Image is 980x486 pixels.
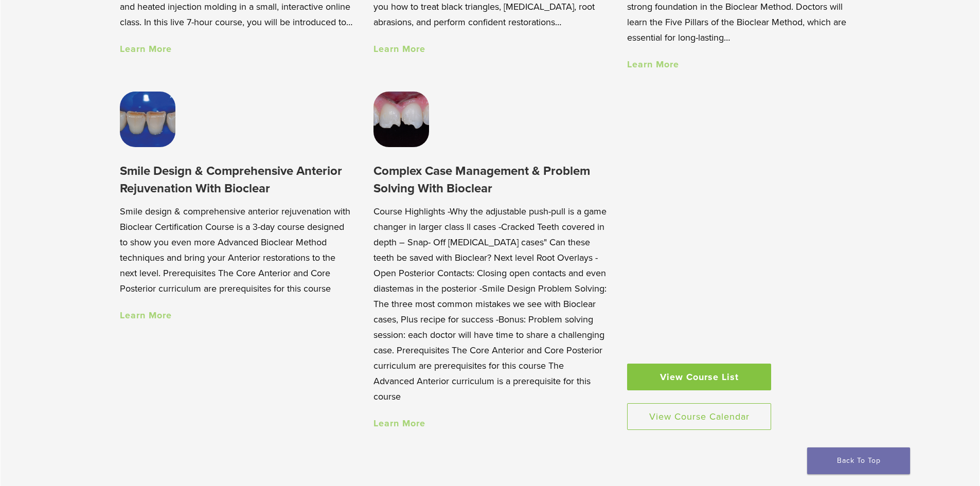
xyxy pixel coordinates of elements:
[373,163,607,197] h3: Complex Case Management & Problem Solving With Bioclear
[120,310,172,321] a: Learn More
[373,43,425,55] a: Learn More
[120,204,353,296] p: Smile design & comprehensive anterior rejuvenation with Bioclear Certification Course is a 3-day ...
[627,364,771,390] a: View Course List
[120,163,353,197] h3: Smile Design & Comprehensive Anterior Rejuvenation With Bioclear
[120,43,172,55] a: Learn More
[373,418,425,429] a: Learn More
[373,204,607,404] p: Course Highlights -Why the adjustable push-pull is a game changer in larger class ll cases -Crack...
[627,59,679,70] a: Learn More
[627,403,771,430] a: View Course Calendar
[807,447,910,474] a: Back To Top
